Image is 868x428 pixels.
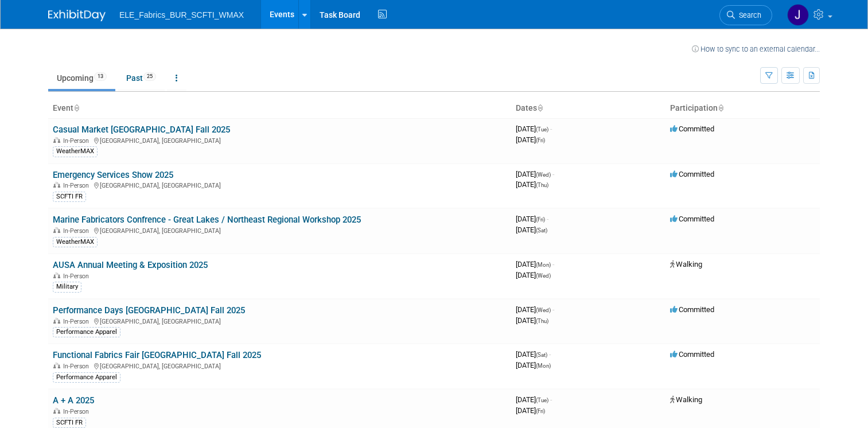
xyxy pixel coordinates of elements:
[119,10,244,20] span: ELE_Fabrics_BUR_SCFTI_WMAX
[552,170,554,178] span: -
[48,99,511,118] th: Event
[516,225,547,234] span: [DATE]
[536,262,551,268] span: (Mon)
[53,305,245,316] a: Performance Days [GEOGRAPHIC_DATA] Fall 2025
[536,408,545,414] span: (Fri)
[536,182,548,188] span: (Thu)
[516,305,554,314] span: [DATE]
[718,103,723,112] a: Sort by Participation Type
[549,350,551,359] span: -
[550,124,552,133] span: -
[53,215,361,225] a: Marine Fabricators Confrence - Great Lakes / Northeast Regional Workshop 2025
[63,137,92,145] span: In-Person
[516,124,552,133] span: [DATE]
[536,397,548,403] span: (Tue)
[536,318,548,324] span: (Thu)
[787,4,809,26] img: Jamie Reid
[53,316,507,325] div: [GEOGRAPHIC_DATA], [GEOGRAPHIC_DATA]
[670,124,714,133] span: Committed
[48,67,115,89] a: Upcoming13
[536,307,551,313] span: (Wed)
[516,350,551,359] span: [DATE]
[536,227,547,234] span: (Sat)
[53,237,98,247] div: WeatherMAX
[53,363,60,368] img: In-Person Event
[53,225,507,235] div: [GEOGRAPHIC_DATA], [GEOGRAPHIC_DATA]
[53,260,208,270] a: AUSA Annual Meeting & Exposition 2025
[670,350,714,359] span: Committed
[537,103,543,112] a: Sort by Start Date
[516,135,545,144] span: [DATE]
[516,215,548,223] span: [DATE]
[53,372,120,383] div: Performance Apparel
[63,227,92,235] span: In-Person
[53,170,173,180] a: Emergency Services Show 2025
[516,260,554,269] span: [DATE]
[692,45,820,53] a: How to sync to an external calendar...
[53,327,120,337] div: Performance Apparel
[48,10,106,21] img: ExhibitDay
[53,350,261,360] a: Functional Fabrics Fair [GEOGRAPHIC_DATA] Fall 2025
[143,72,156,81] span: 25
[516,271,551,279] span: [DATE]
[516,180,548,189] span: [DATE]
[53,227,60,233] img: In-Person Event
[552,260,554,269] span: -
[53,273,60,278] img: In-Person Event
[53,361,507,370] div: [GEOGRAPHIC_DATA], [GEOGRAPHIC_DATA]
[536,216,545,223] span: (Fri)
[63,318,92,325] span: In-Person
[73,103,79,112] a: Sort by Event Name
[53,180,507,189] div: [GEOGRAPHIC_DATA], [GEOGRAPHIC_DATA]
[118,67,165,89] a: Past25
[550,395,552,404] span: -
[53,137,60,143] img: In-Person Event
[53,135,507,145] div: [GEOGRAPHIC_DATA], [GEOGRAPHIC_DATA]
[53,182,60,188] img: In-Person Event
[53,418,86,428] div: SCFTI FR
[719,5,772,25] a: Search
[552,305,554,314] span: -
[670,395,702,404] span: Walking
[94,72,107,81] span: 13
[536,172,551,178] span: (Wed)
[536,126,548,133] span: (Tue)
[53,318,60,324] img: In-Person Event
[516,361,551,369] span: [DATE]
[516,406,545,415] span: [DATE]
[53,146,98,157] div: WeatherMAX
[536,363,551,369] span: (Mon)
[670,170,714,178] span: Committed
[536,352,547,358] span: (Sat)
[63,363,92,370] span: In-Person
[53,395,94,406] a: A + A 2025
[670,305,714,314] span: Committed
[516,170,554,178] span: [DATE]
[516,316,548,325] span: [DATE]
[63,408,92,415] span: In-Person
[63,273,92,280] span: In-Person
[516,395,552,404] span: [DATE]
[735,11,761,20] span: Search
[53,408,60,414] img: In-Person Event
[53,282,81,292] div: Military
[547,215,548,223] span: -
[53,192,86,202] div: SCFTI FR
[536,137,545,143] span: (Fri)
[511,99,665,118] th: Dates
[665,99,820,118] th: Participation
[53,124,230,135] a: Casual Market [GEOGRAPHIC_DATA] Fall 2025
[670,260,702,269] span: Walking
[670,215,714,223] span: Committed
[63,182,92,189] span: In-Person
[536,273,551,279] span: (Wed)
